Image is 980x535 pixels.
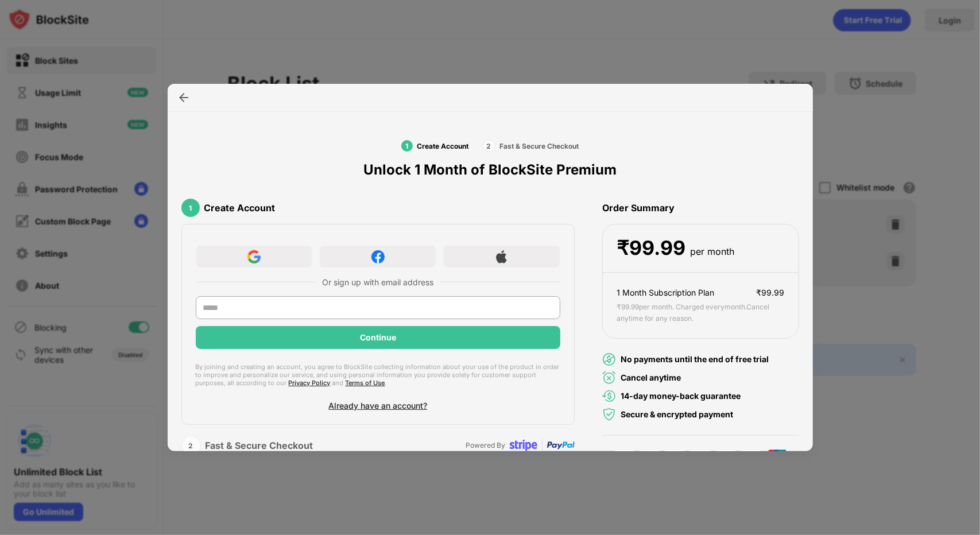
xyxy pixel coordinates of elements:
img: google-icon.png [247,250,261,263]
div: Create Account [417,142,469,150]
div: 1 [181,199,200,217]
img: facebook-icon.png [371,250,385,263]
div: Already have an account? [328,401,427,410]
div: ₹ 99.99 [757,286,785,299]
div: 1 Month Subscription Plan [617,286,714,299]
img: no-payment.svg [602,352,616,366]
div: Fast & Secure Checkout [206,440,313,451]
img: american-express-card.svg [665,449,685,463]
img: apple-icon.png [495,250,508,263]
a: Terms of Use [346,379,385,387]
div: Cancel anytime [621,371,681,384]
img: paypal-transparent.svg [547,432,575,459]
div: By joining and creating an account, you agree to BlockSite collecting information about your use ... [196,363,560,387]
div: Create Account [204,202,276,214]
img: discover-card.svg [715,449,736,463]
div: Order Summary [602,192,799,224]
img: diner-clabs-card.svg [741,449,761,463]
img: secured-payment-green.svg [602,408,616,421]
div: Secure & encrypted payment [621,408,733,421]
img: money-back.svg [602,389,616,403]
a: Privacy Policy [289,379,331,387]
img: cancel-anytime-green.svg [602,371,616,385]
div: Fast & Secure Checkout [500,142,579,150]
div: 2 [181,436,201,455]
img: union-pay-card.svg [766,449,787,463]
div: Powered By [466,440,505,451]
div: Or sign up with email address [322,277,433,287]
div: ₹ 99.99 per month. Charged every month . Cancel anytime for any reason. [617,301,785,324]
div: Unlock 1 Month of BlockSite Premium [363,161,617,178]
div: No payments until the end of free trial [621,353,769,366]
div: per month [690,243,734,260]
img: visa-card.svg [614,449,635,463]
div: 14-day money-back guarantee [621,390,741,402]
div: ₹ 99.99 [617,237,685,260]
img: stripe-transparent.svg [510,432,537,459]
img: master-card.svg [640,449,660,463]
div: Continue [360,333,396,342]
div: 2 [483,139,495,152]
div: 1 [401,140,413,152]
img: jcb-card.svg [690,449,711,463]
